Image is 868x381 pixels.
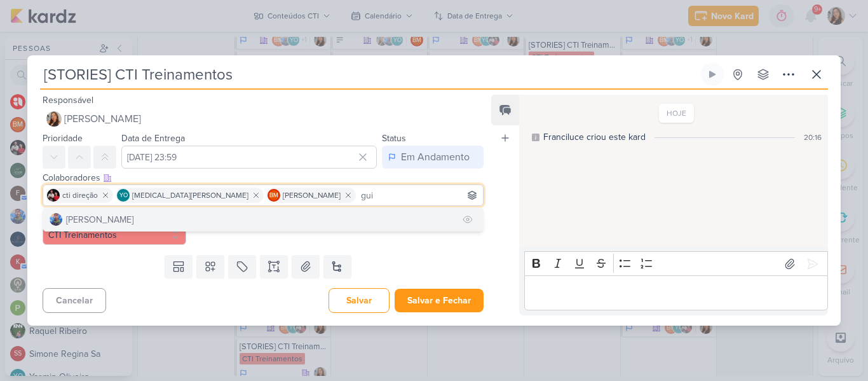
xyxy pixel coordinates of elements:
span: [MEDICAL_DATA][PERSON_NAME] [132,190,248,201]
label: Status [382,133,406,144]
div: Em Andamento [401,149,470,165]
div: Editor toolbar [524,251,828,276]
div: 20:16 [804,132,822,143]
button: [PERSON_NAME] [43,208,483,231]
input: Kard Sem Título [40,63,698,86]
button: Salvar [329,288,390,313]
div: Yasmin Oliveira [117,189,130,202]
button: Cancelar [43,288,106,313]
p: BM [269,193,278,199]
span: [PERSON_NAME] [283,190,341,201]
img: Franciluce Carvalho [46,111,62,127]
div: Editor editing area: main [524,275,828,310]
span: [PERSON_NAME] [64,111,141,127]
div: Colaboradores [43,171,484,184]
img: cti direção [47,189,60,202]
div: Este log é visível à todos no kard [532,134,539,141]
button: CTI Treinamentos [43,225,186,245]
input: Select a date [121,146,377,169]
button: [PERSON_NAME] [43,107,484,130]
div: Ligar relógio [707,69,717,80]
button: Salvar e Fechar [395,289,484,312]
input: Buscar [358,188,480,203]
label: Prioridade [43,133,83,144]
img: Guilherme Savio [50,213,62,226]
label: Responsável [43,95,93,106]
label: Data de Entrega [121,133,185,144]
p: YO [119,193,128,199]
div: [PERSON_NAME] [66,213,133,226]
div: Franciluce criou este kard [543,130,646,144]
button: Em Andamento [382,146,484,169]
div: Beth Monteiro [268,189,280,202]
span: cti direção [62,190,98,201]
